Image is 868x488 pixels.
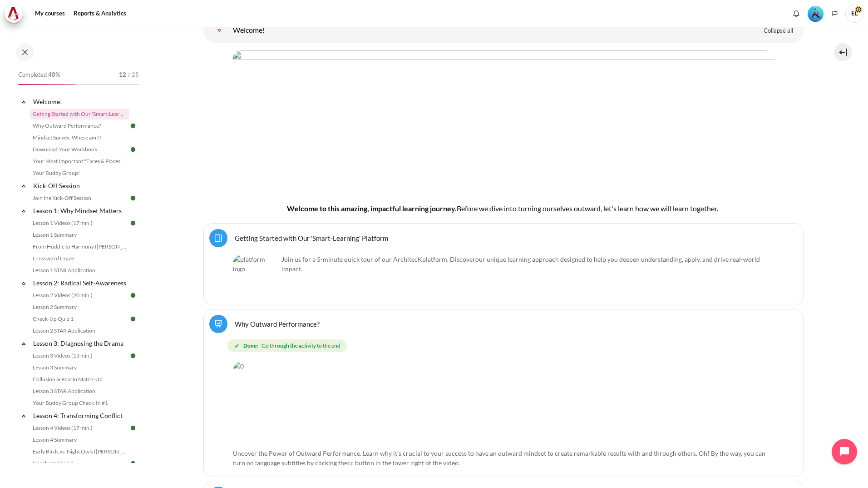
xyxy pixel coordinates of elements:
[32,337,129,349] a: Lesson 3: Diagnosing the Drama
[281,255,760,273] span: our unique learning approach designed to help you deepen understanding, apply, and drive real-wor...
[764,26,793,35] span: Collapse all
[210,21,228,40] a: Welcome!
[30,458,129,469] a: Check-Up Quiz 2
[30,265,129,276] a: Lesson 1 STAR Application
[808,6,824,22] img: Level #3
[30,132,129,143] a: Mindset Survey: Where am I?
[845,5,863,23] span: EL
[32,277,129,289] a: Lesson 2: Radical Self-Awareness
[129,315,137,323] img: Done
[119,70,126,80] span: 12
[461,204,718,213] span: efore we dive into turning ourselves outward, let's learn how we will learn together.
[845,5,863,23] a: User menu
[30,398,129,408] a: Your Buddy Group Check-In #1
[261,342,340,350] span: Go through the activity to the end
[19,279,28,288] span: Collapse
[30,423,129,433] a: Lesson 4 Videos (17 min.)
[129,122,137,130] img: Done
[30,156,129,167] a: Your Most Important "Faces & Places"
[30,109,129,120] a: Getting Started with Our 'Smart-Learning' Platform
[129,145,137,154] img: Done
[19,181,28,190] span: Collapse
[30,314,129,324] a: Check-Up Quiz 1
[18,70,60,80] span: Completed 48%
[457,204,461,213] span: B
[129,219,137,227] img: Done
[19,206,28,215] span: Collapse
[30,386,129,397] a: Lesson 3 STAR Application
[32,179,129,192] a: Kick-Off Session
[19,339,28,348] span: Collapse
[355,459,460,467] span: button in the lower right of the video.
[30,229,129,240] a: Lesson 1 Summary
[19,97,28,106] span: Collapse
[30,446,129,457] a: Early Birds vs. Night Owls ([PERSON_NAME]'s Story)
[347,459,354,467] span: cc
[233,361,761,444] img: 0
[828,7,842,20] button: Languages
[5,5,27,23] a: Architeck Architeck
[233,254,774,274] p: Join us for a 5-minute quick tour of our ArchitecK platform. Discover
[30,253,129,264] a: Crossword Craze
[30,434,129,445] a: Lesson 4 Summary
[789,7,803,20] div: Show notification window with no new notifications
[7,7,20,20] img: Architeck
[70,5,129,23] a: Reports & Analytics
[235,234,388,242] a: Getting Started with Our 'Smart-Learning' Platform
[18,84,76,85] div: 48%
[30,290,129,301] a: Lesson 2 Videos (20 min.)
[30,362,129,373] a: Lesson 3 Summary
[32,5,68,23] a: My courses
[233,449,765,467] span: Uncover the Power of Outward Performance. Learn why it's crucial to your success to have an outwa...
[19,411,28,420] span: Collapse
[129,194,137,202] img: Done
[30,241,129,252] a: From Huddle to Harmony ([PERSON_NAME]'s Story)
[30,302,129,313] a: Lesson 2 Summary
[129,291,137,299] img: Done
[227,338,783,354] div: Completion requirements for Why Outward Performance?
[32,95,129,108] a: Welcome!
[128,70,139,80] span: / 25
[757,23,800,39] a: Collapse all
[232,203,774,214] h4: Welcome to this amazing, impactful learning journey.
[30,325,129,336] a: Lesson 2 STAR Application
[129,352,137,360] img: Done
[30,218,129,229] a: Lesson 1 Videos (17 min.)
[129,459,137,468] img: Done
[235,319,320,328] a: Why Outward Performance?
[30,374,129,385] a: Collusion Scenario Match-Up
[30,120,129,131] a: Why Outward Performance?
[129,424,137,432] img: Done
[233,254,278,299] img: platform logo
[808,5,824,22] div: Level #3
[30,168,129,179] a: Your Buddy Group!
[32,204,129,217] a: Lesson 1: Why Mindset Matters
[281,255,760,273] span: .
[243,342,258,350] strong: Done:
[30,193,129,204] a: Join the Kick-Off Session
[32,409,129,422] a: Lesson 4: Transforming Conflict
[30,350,129,361] a: Lesson 3 Videos (13 min.)
[30,144,129,155] a: Download Your Workbook
[804,5,827,22] a: Level #3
